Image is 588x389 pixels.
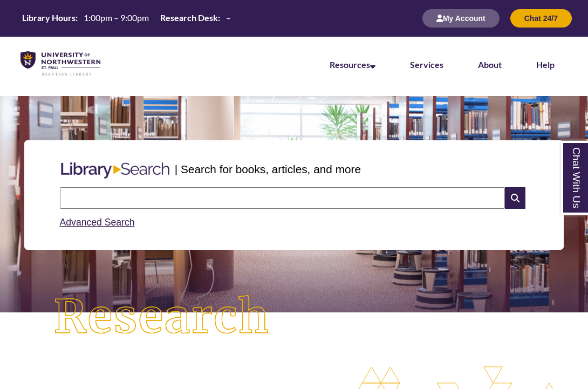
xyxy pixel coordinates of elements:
img: UNWSP Library Logo [20,51,100,77]
a: Advanced Search [60,217,135,228]
i: Search [505,187,525,209]
button: My Account [422,9,500,28]
a: Help [536,59,555,70]
table: Hours Today [18,12,235,24]
img: Research [30,271,295,363]
a: Services [410,59,443,70]
span: 1:00pm – 9:00pm [84,12,149,23]
th: Research Desk: [156,12,222,24]
p: | Search for books, articles, and more [175,161,361,178]
a: About [478,59,502,70]
a: My Account [422,13,500,23]
a: Chat 24/7 [510,13,572,23]
a: Resources [330,59,375,70]
button: Chat 24/7 [510,9,572,28]
img: Libary Search [56,158,175,183]
span: – [226,12,231,23]
th: Library Hours: [18,12,79,24]
a: Hours Today [18,12,235,25]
